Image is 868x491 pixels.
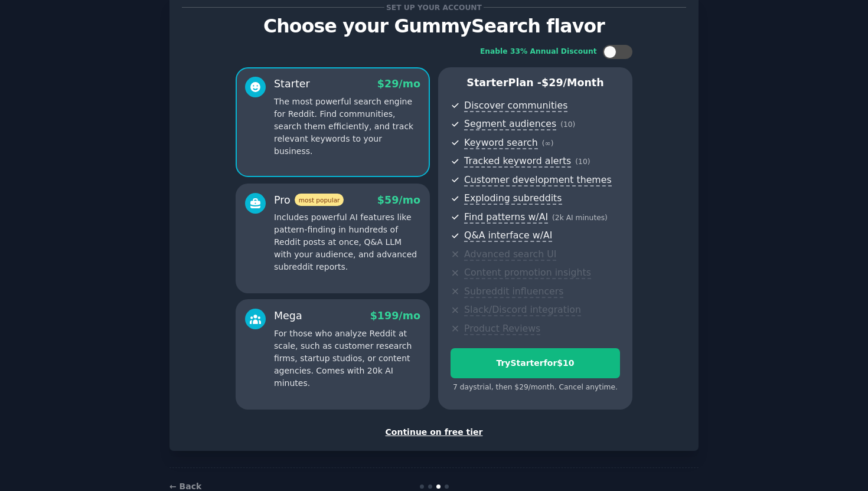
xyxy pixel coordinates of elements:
span: Keyword search [464,137,538,149]
p: The most powerful search engine for Reddit. Find communities, search them efficiently, and track ... [274,96,420,158]
span: Slack/Discord integration [464,304,581,316]
span: Find patterns w/AI [464,211,548,224]
span: Customer development themes [464,174,612,186]
span: $ 29 /month [541,77,604,89]
span: Set up your account [384,1,484,14]
div: Try Starter for $10 [451,357,619,369]
div: Pro [274,193,344,208]
span: ( 2k AI minutes ) [552,214,608,222]
a: ← Back [169,482,201,491]
button: TryStarterfor$10 [451,348,620,378]
span: Discover communities [464,100,567,112]
span: ( ∞ ) [542,139,554,148]
div: Starter [274,77,310,91]
span: Segment audiences [464,118,556,130]
span: Tracked keyword alerts [464,155,571,168]
p: Includes powerful AI features like pattern-finding in hundreds of Reddit posts at once, Q&A LLM w... [274,211,420,273]
span: ( 10 ) [560,120,575,129]
p: Starter Plan - [451,76,620,90]
span: Subreddit influencers [464,286,563,298]
span: $ 199 /mo [370,310,420,322]
span: $ 59 /mo [377,194,420,206]
p: Choose your GummySearch flavor [182,16,686,37]
span: Exploding subreddits [464,192,562,205]
span: Advanced search UI [464,248,556,261]
div: Continue on free tier [182,426,686,438]
span: Product Reviews [464,323,540,335]
span: ( 10 ) [575,158,590,166]
p: For those who analyze Reddit at scale, such as customer research firms, startup studios, or conte... [274,328,420,389]
span: most popular [295,194,344,206]
span: $ 29 /mo [377,78,420,90]
span: Q&A interface w/AI [464,230,552,242]
div: Mega [274,309,302,323]
div: 7 days trial, then $ 29 /month . Cancel anytime. [451,382,620,393]
div: Enable 33% Annual Discount [480,47,597,57]
span: Content promotion insights [464,267,591,279]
